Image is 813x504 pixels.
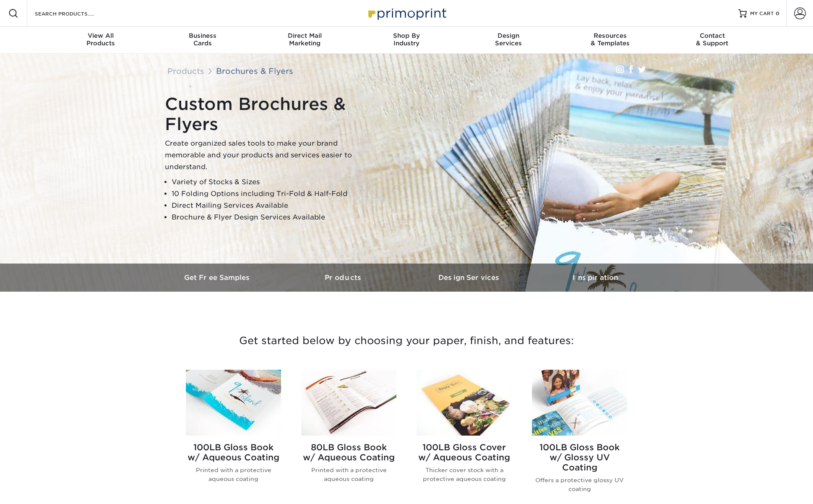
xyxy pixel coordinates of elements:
[750,10,774,17] span: MY CART
[532,274,658,282] h3: Inspiration
[661,27,763,54] a: Contact& Support
[50,27,152,54] a: View AllProducts
[172,212,375,223] li: Brochure & Flyer Design Services Available
[417,466,512,483] p: Thicker cover stock with a protective aqueous coating
[532,476,627,493] p: Offers a protective glossy UV coating
[216,66,293,76] a: Brochures & Flyers
[186,370,281,436] img: 100LB Gloss Book<br/>w/ Aqueous Coating Brochures & Flyers
[406,264,532,292] a: Design Services
[165,138,375,173] p: Create organized sales tools to make your brand memorable and your products and services easier t...
[417,370,512,436] img: 100LB Gloss Cover<br/>w/ Aqueous Coating Brochures & Flyers
[301,370,396,436] img: 80LB Gloss Book<br/>w/ Aqueous Coating Brochures & Flyers
[365,4,448,22] img: Primoprint
[559,32,661,39] span: Resources
[254,32,356,47] div: Marketing
[457,32,559,47] div: Services
[172,176,375,188] li: Variety of Stocks & Sizes
[356,32,458,39] span: Shop By
[457,27,559,54] a: DesignServices
[50,32,152,47] div: Products
[152,32,254,39] span: Business
[172,200,375,212] li: Direct Mailing Services Available
[165,94,375,134] h1: Custom Brochures & Flyers
[34,8,116,18] input: SEARCH PRODUCTS.....
[532,442,627,473] h2: 100LB Gloss Book w/ Glossy UV Coating
[417,442,512,462] h2: 100LB Gloss Cover w/ Aqueous Coating
[356,27,458,54] a: Shop ByIndustry
[167,66,204,76] a: Products
[356,32,458,47] div: Industry
[155,264,281,292] a: Get Free Samples
[301,466,396,483] p: Printed with a protective aqueous coating
[559,27,661,54] a: Resources& Templates
[152,32,254,47] div: Cards
[301,442,396,462] h2: 80LB Gloss Book w/ Aqueous Coating
[155,274,281,282] h3: Get Free Samples
[172,188,375,200] li: 10 Folding Options including Tri-Fold & Half-Fold
[254,27,356,54] a: Direct MailMarketing
[281,264,406,292] a: Products
[776,10,779,16] span: 0
[661,32,763,39] span: Contact
[161,322,652,360] h3: Get started below by choosing your paper, finish, and features:
[254,32,356,39] span: Direct Mail
[152,27,254,54] a: BusinessCards
[532,264,658,292] a: Inspiration
[661,32,763,47] div: & Support
[281,274,406,282] h3: Products
[559,32,661,47] div: & Templates
[457,32,559,39] span: Design
[406,274,532,282] h3: Design Services
[532,370,627,436] img: 100LB Gloss Book<br/>w/ Glossy UV Coating Brochures & Flyers
[186,466,281,483] p: Printed with a protective aqueous coating
[50,32,152,39] span: View All
[186,442,281,462] h2: 100LB Gloss Book w/ Aqueous Coating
